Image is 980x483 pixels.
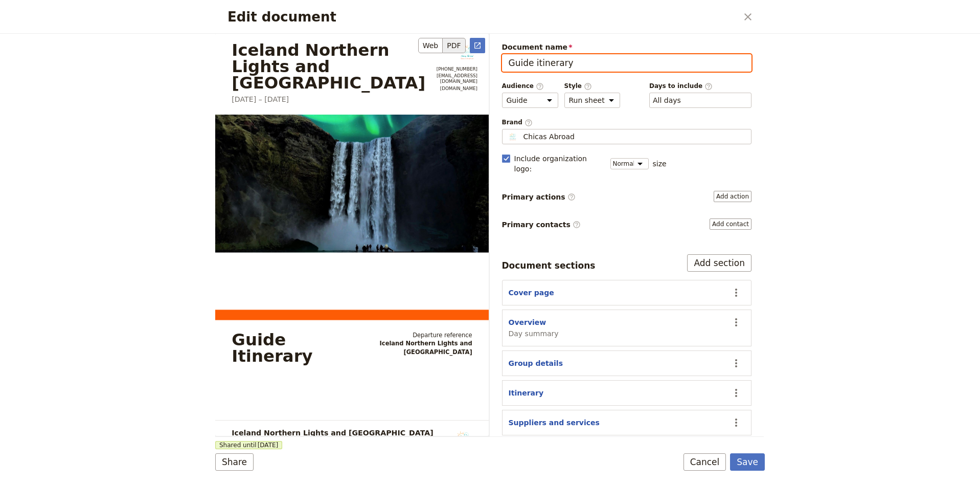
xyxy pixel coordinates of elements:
img: Profile [507,131,519,142]
button: Cover page [509,288,554,298]
button: Group details [509,358,563,368]
h1: Iceland Northern Lights and [GEOGRAPHIC_DATA] [232,41,425,91]
button: Actions [727,414,745,431]
span: Chicas Abroad [523,131,575,142]
button: Cancel [683,453,726,471]
button: Primary contacts​ [710,218,751,230]
span: Style [564,82,620,91]
span: ​ [567,193,576,201]
span: Departure reference [376,331,472,339]
button: Primary actions​ [714,191,751,202]
select: size [610,158,649,169]
span: Audience [502,82,558,91]
select: Audience​ [502,93,558,108]
span: ​ [704,82,713,90]
button: Open full preview [470,38,485,53]
span: [DATE] – [DATE] [232,95,289,103]
span: ​ [584,82,592,90]
span: Document name [502,42,752,52]
button: Actions [727,355,745,372]
div: Iceland Northern Lights and [GEOGRAPHIC_DATA] [376,331,472,364]
span: [DATE] [258,441,279,449]
button: Close dialog [739,8,757,26]
button: Add section [687,254,751,272]
span: ​ [536,82,544,90]
button: Days to include​Clear input [653,95,681,105]
select: Style​ [564,93,620,108]
input: Document name [502,54,752,72]
span: Days to include [649,82,751,91]
button: Suppliers and services [509,418,600,428]
button: Save [730,453,765,471]
span: Primary actions [502,192,576,202]
a: https://www.chicasabroad.com [437,85,477,91]
img: Chicas Abroad logo [454,429,472,447]
span: ​ [525,119,533,126]
span: ​ [573,221,581,229]
button: PDF [443,38,465,53]
h2: Edit document [227,9,737,25]
span: Brand [502,118,752,127]
button: Itinerary [509,388,544,398]
div: Guide Itinerary [232,331,359,364]
a: +1 509-999-5345 [437,67,477,72]
button: Overview [509,317,546,327]
button: Actions [727,384,745,402]
img: Chicas Abroad logo [457,41,477,62]
h1: Iceland Northern Lights and [GEOGRAPHIC_DATA] [232,429,433,437]
div: Document sections [502,259,596,272]
span: size [653,159,667,169]
a: info@chicasabroad.com [437,73,477,84]
span: Include organization logo : [514,153,604,174]
span: Primary contacts [502,219,581,230]
button: Web [418,38,443,53]
button: Share [215,453,254,471]
span: Day summary [509,328,559,339]
span: Shared until [215,441,282,449]
button: Actions [727,314,745,331]
button: Actions [727,284,745,301]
